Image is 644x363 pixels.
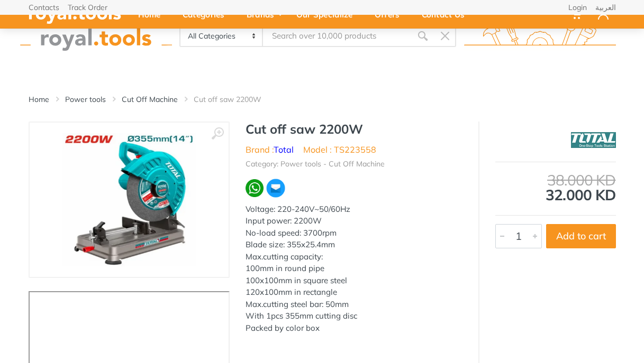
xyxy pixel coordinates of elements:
[180,26,264,46] select: Category
[65,94,106,105] a: Power tools
[571,127,616,153] img: Total
[464,22,616,51] img: royal.tools Logo
[29,4,59,11] a: Contacts
[68,4,107,11] a: Track Order
[495,173,616,202] div: 32.000 KD
[495,173,616,188] div: 38.000 KD
[62,133,196,266] img: Royal Tools - Cut off saw 2200W
[303,143,376,156] li: Model : TS223558
[29,94,49,105] a: Home
[246,179,264,197] img: wa.webp
[263,25,411,47] input: Site search
[122,94,178,105] a: Cut Off Machine
[29,94,616,105] nav: breadcrumb
[20,22,172,51] img: royal.tools Logo
[246,143,294,156] li: Brand :
[595,4,616,11] a: العربية
[546,224,616,248] button: Add to cart
[246,159,385,170] li: Category: Power tools - Cut Off Machine
[246,203,462,334] div: Voltage: 220-240V~50/60Hz Input power: 2200W No-load speed: 3700rpm Blade size: 355x25.4mm Max.cu...
[568,4,587,11] a: Login
[274,144,294,155] a: Total
[246,122,462,137] h1: Cut off saw 2200W
[194,94,277,105] li: Cut off saw 2200W
[266,178,286,198] img: ma.webp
